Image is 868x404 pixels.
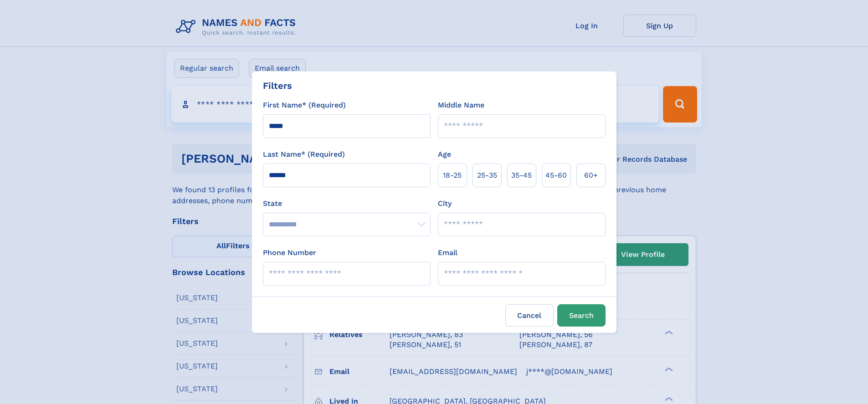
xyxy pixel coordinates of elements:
label: Cancel [505,304,554,327]
label: Middle Name [438,100,484,111]
span: 35‑45 [511,170,532,181]
span: 18‑25 [443,170,462,181]
label: Age [438,149,451,160]
label: Phone Number [263,247,316,258]
label: Email [438,247,457,258]
label: State [263,198,431,209]
div: Filters [263,79,292,92]
label: Last Name* (Required) [263,149,345,160]
span: 45‑60 [545,170,567,181]
span: 25‑35 [477,170,497,181]
span: 60+ [584,170,598,181]
button: Search [557,304,606,327]
label: City [438,198,452,209]
label: First Name* (Required) [263,100,346,111]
